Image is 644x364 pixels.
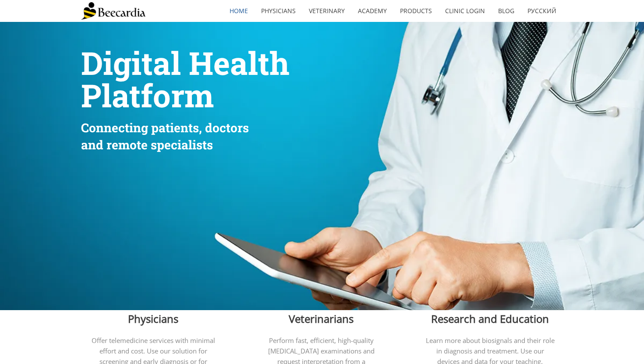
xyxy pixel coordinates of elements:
span: Research and Education [431,311,549,326]
span: Platform [81,74,214,116]
a: Physicians [255,1,302,21]
span: Connecting patients, doctors [81,120,249,136]
span: Physicians [128,311,178,326]
a: Veterinary [302,1,351,21]
a: Products [393,1,439,21]
span: and remote specialists [81,137,213,153]
span: Digital Health [81,42,290,84]
a: home [223,1,255,21]
a: Academy [351,1,393,21]
a: Русский [521,1,563,21]
img: Beecardia [81,2,145,20]
span: Veterinarians [289,311,354,326]
a: Blog [492,1,521,21]
a: Clinic Login [439,1,492,21]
